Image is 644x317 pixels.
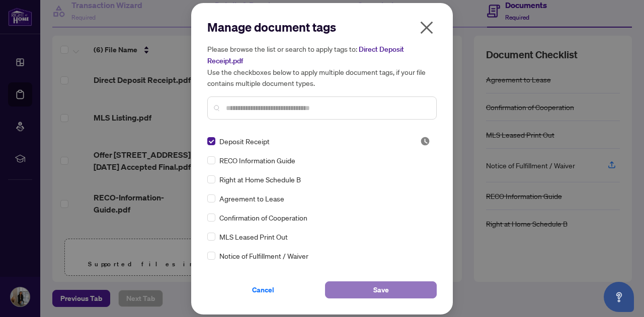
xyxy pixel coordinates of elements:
span: RECO Information Guide [219,155,295,166]
span: Right at Home Schedule B [219,174,301,185]
span: Cancel [252,282,274,298]
span: Notice of Fulfillment / Waiver [219,250,308,261]
span: Agreement to Lease [219,193,284,204]
span: Confirmation of Cooperation [219,212,307,223]
span: Direct Deposit Receipt.pdf [207,45,404,65]
button: Open asap [604,282,634,312]
button: Cancel [207,281,319,298]
button: Save [325,281,437,298]
img: status [420,136,430,146]
span: Save [373,282,389,298]
span: Pending Review [420,136,430,146]
span: close [419,20,435,36]
span: Deposit Receipt [219,136,270,147]
h5: Please browse the list or search to apply tags to: Use the checkboxes below to apply multiple doc... [207,43,437,88]
h2: Manage document tags [207,19,437,35]
span: MLS Leased Print Out [219,231,288,242]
